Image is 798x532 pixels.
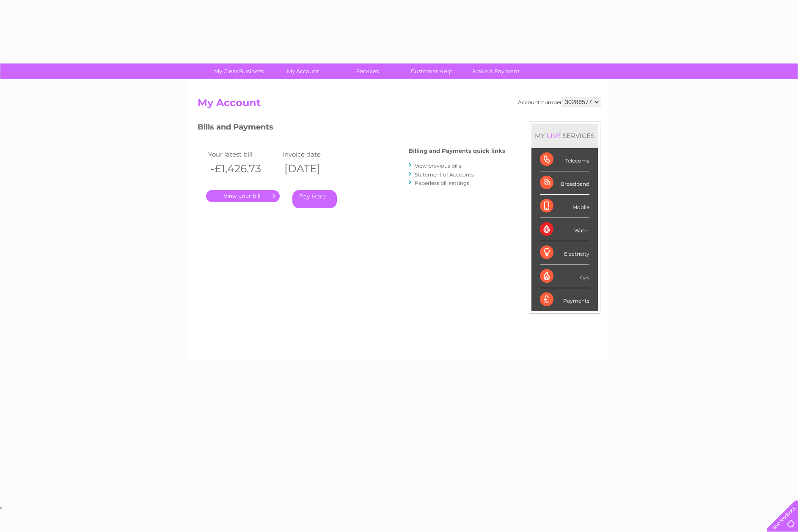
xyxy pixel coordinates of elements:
[540,265,589,288] div: Gas
[397,63,467,79] a: Customer Help
[540,195,589,218] div: Mobile
[540,288,589,311] div: Payments
[198,121,505,136] h3: Bills and Payments
[540,148,589,171] div: Telecoms
[280,149,354,160] td: Invoice date
[198,97,600,113] h2: My Account
[292,190,337,208] a: Pay Here
[206,149,280,160] td: Your latest bill
[540,241,589,265] div: Electricity
[204,63,274,79] a: My Clear Business
[206,160,280,177] th: -£1,426.73
[415,180,469,186] a: Paperless bill settings
[518,97,600,107] div: Account number
[545,132,563,140] div: LIVE
[280,160,354,177] th: [DATE]
[540,218,589,241] div: Water
[333,63,402,79] a: Services
[461,63,531,79] a: Make A Payment
[531,124,598,148] div: MY SERVICES
[415,163,461,169] a: View previous bills
[409,148,505,154] h4: Billing and Payments quick links
[268,63,338,79] a: My Account
[540,171,589,195] div: Broadband
[415,171,474,178] a: Statement of Accounts
[206,190,280,202] a: .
